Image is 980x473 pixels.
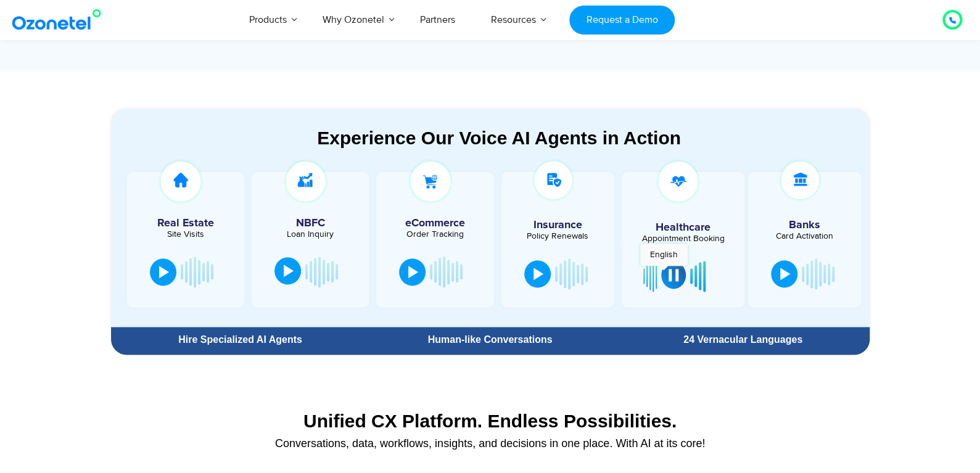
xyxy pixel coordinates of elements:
a: Request a Demo [569,6,675,35]
div: 24 Vernacular Languages [622,335,863,345]
div: Appointment Booking [631,234,735,243]
div: Unified CX Platform. Endless Possibilities. [117,410,863,432]
h5: Real Estate [133,218,238,229]
div: Loan Inquiry [258,230,363,239]
div: Card Activation [754,232,855,241]
div: Order Tracking [382,230,487,239]
h5: NBFC [258,218,363,229]
h5: Healthcare [631,222,735,233]
div: Policy Renewals [508,232,608,241]
h5: Insurance [508,220,608,231]
div: Conversations, data, workflows, insights, and decisions in one place. With AI at its core! [117,438,863,449]
div: Human-like Conversations [369,335,610,345]
div: Hire Specialized AI Agents [117,335,364,345]
div: Experience Our Voice AI Agents in Action [123,127,875,149]
div: Site Visits [133,230,238,239]
h5: eCommerce [382,218,487,229]
h5: Banks [754,220,855,231]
